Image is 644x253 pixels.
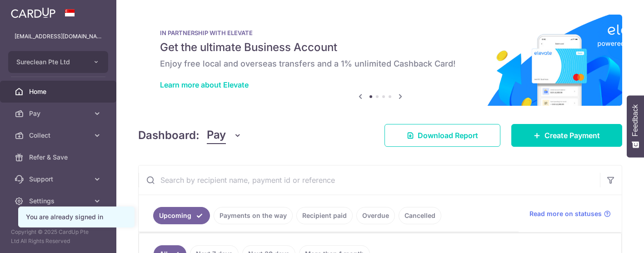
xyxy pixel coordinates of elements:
a: Recipient paid [296,207,353,224]
span: Feedback [631,104,639,136]
h6: Enjoy free local and overseas transfers and a 1% unlimited Cashback Card! [160,58,600,69]
a: Upcoming [153,207,210,224]
span: Settings [29,196,89,206]
div: You are already signed in [26,212,127,222]
a: Download Report [384,124,500,147]
button: Feedback - Show survey [627,95,644,157]
span: Create Payment [544,130,600,141]
button: Sureclean Pte Ltd [8,51,108,73]
a: Read more on statuses [529,209,611,218]
span: Home [29,87,89,96]
span: Sureclean Pte Ltd [16,57,84,67]
span: Support [29,175,89,184]
input: Search by recipient name, payment id or reference [139,165,600,195]
a: Learn more about Elevate [160,80,249,89]
a: Cancelled [399,207,441,224]
span: Read more on statuses [529,209,602,218]
button: Pay [207,127,242,144]
span: Download Report [418,130,478,141]
span: Pay [29,109,89,118]
span: Collect [29,131,89,140]
span: Refer & Save [29,153,89,162]
h4: Dashboard: [138,127,200,144]
span: Pay [207,127,226,144]
img: CardUp [11,7,55,18]
h5: Get the ultimate Business Account [160,40,600,55]
p: [EMAIL_ADDRESS][DOMAIN_NAME] [15,32,102,41]
img: Renovation banner [138,15,622,106]
a: Payments on the way [214,207,293,224]
a: Overdue [356,207,395,224]
a: Create Payment [511,124,622,147]
p: IN PARTNERSHIP WITH ELEVATE [160,29,600,36]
